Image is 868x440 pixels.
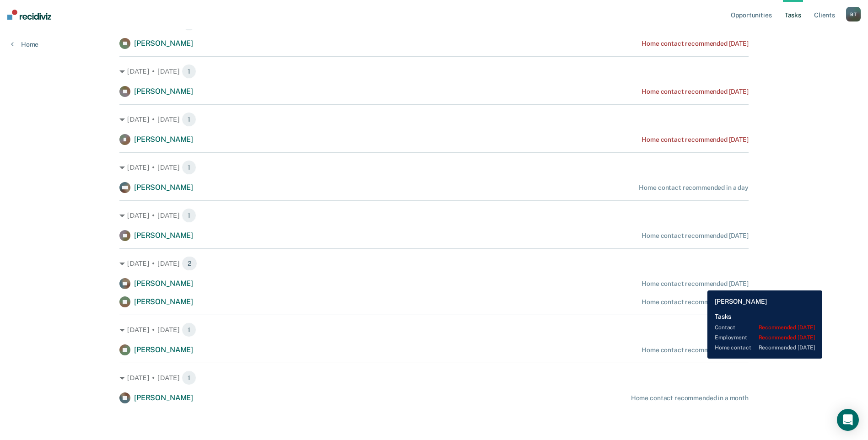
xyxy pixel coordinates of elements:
span: 1 [182,112,196,127]
a: Home [11,40,38,48]
div: Home contact recommended in a month [631,394,749,402]
span: [PERSON_NAME] [134,279,193,288]
span: [PERSON_NAME] [134,183,193,192]
div: Open Intercom Messenger [837,409,859,431]
span: [PERSON_NAME] [134,39,193,48]
span: 2 [182,256,197,271]
span: [PERSON_NAME] [134,135,193,144]
span: [PERSON_NAME] [134,231,193,240]
div: Home contact recommended [DATE] [642,346,749,354]
div: [DATE] • [DATE] 1 [119,322,749,337]
div: B T [846,7,861,21]
div: Home contact recommended [DATE] [642,298,749,306]
img: Recidiviz [7,10,51,20]
div: Home contact recommended in a day [639,184,748,192]
div: Home contact recommended [DATE] [642,88,749,96]
div: [DATE] • [DATE] 1 [119,370,749,385]
span: [PERSON_NAME] [134,345,193,354]
span: 1 [182,322,196,337]
div: [DATE] • [DATE] 1 [119,160,749,175]
div: [DATE] • [DATE] 1 [119,112,749,127]
div: Home contact recommended [DATE] [642,40,749,48]
div: [DATE] • [DATE] 2 [119,256,749,271]
div: Home contact recommended [DATE] [642,280,749,288]
span: 1 [182,370,196,385]
button: BT [846,7,861,21]
span: 1 [182,208,196,223]
span: [PERSON_NAME] [134,297,193,306]
div: Home contact recommended [DATE] [642,136,749,144]
span: 1 [182,64,196,79]
span: [PERSON_NAME] [134,87,193,96]
div: [DATE] • [DATE] 1 [119,64,749,79]
div: Home contact recommended [DATE] [642,232,749,240]
div: [DATE] • [DATE] 1 [119,208,749,223]
span: 1 [182,160,196,175]
span: [PERSON_NAME] [134,393,193,402]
